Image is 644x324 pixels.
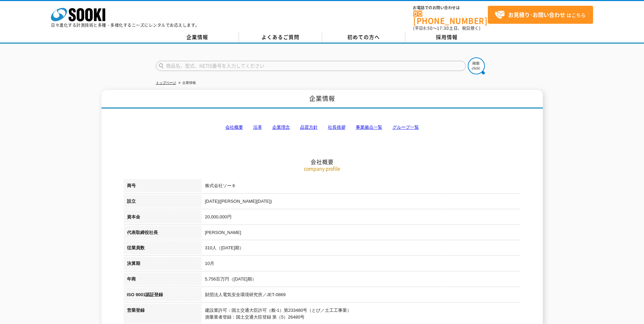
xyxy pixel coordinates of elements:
[102,90,543,109] h1: 企業情報
[413,6,488,10] span: お電話でのお問い合わせは
[322,32,405,42] a: 初めての方へ
[202,226,521,241] td: [PERSON_NAME]
[202,195,521,210] td: [DATE]([PERSON_NAME][DATE])
[124,179,202,195] th: 商号
[413,25,480,31] span: (平日 ～ 土日、祝日除く)
[124,90,521,165] h2: 会社概要
[202,210,521,226] td: 20,000,000円
[239,32,322,42] a: よくあるご質問
[124,195,202,210] th: 設立
[328,125,346,130] a: 社長挨拶
[156,81,176,85] a: トップページ
[423,25,433,31] span: 8:50
[202,272,521,288] td: 5,756百万円（[DATE]期）
[347,33,380,41] span: 初めての方へ
[202,288,521,304] td: 財団法人電気安全環境研究所／JET-0869
[156,32,239,42] a: 企業情報
[202,257,521,272] td: 10月
[437,25,449,31] span: 17:30
[124,210,202,226] th: 資本金
[51,23,200,27] p: 日々進化する計測技術と多種・多様化するニーズにレンタルでお応えします。
[177,79,196,87] li: 企業情報
[124,272,202,288] th: 年商
[356,125,382,130] a: 事業拠点一覧
[202,241,521,257] td: 310人（[DATE]期）
[124,257,202,272] th: 決算期
[225,125,243,130] a: 会社概要
[495,10,586,20] span: はこちら
[124,226,202,241] th: 代表取締役社長
[124,165,521,172] p: company profile
[392,125,419,130] a: グループ一覧
[508,11,565,19] strong: お見積り･お問い合わせ
[272,125,290,130] a: 企業理念
[156,61,466,71] input: 商品名、型式、NETIS番号を入力してください
[413,11,488,24] a: [PHONE_NUMBER]
[300,125,318,130] a: 品質方針
[468,57,485,74] img: btn_search.png
[488,6,593,24] a: お見積り･お問い合わせはこちら
[124,241,202,257] th: 従業員数
[405,32,489,42] a: 採用情報
[253,125,262,130] a: 沿革
[202,179,521,195] td: 株式会社ソーキ
[124,288,202,304] th: ISO 9001認証登録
